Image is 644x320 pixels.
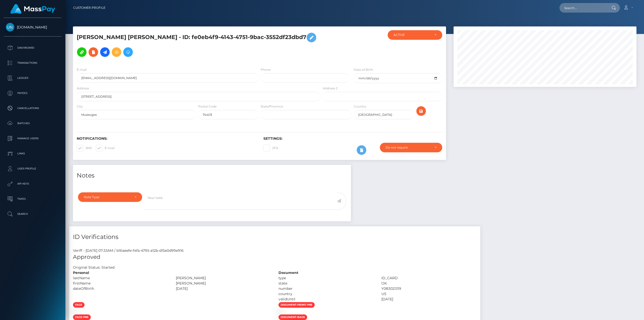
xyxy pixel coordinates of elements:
h4: Notes [77,171,347,180]
div: [PERSON_NAME] [172,275,275,281]
div: lastName [69,275,172,281]
button: Note Type [78,192,142,202]
div: state [275,281,378,286]
label: E-mail [77,67,87,72]
p: Batches [6,120,60,127]
label: State/Province [261,104,283,109]
div: Do not require [386,146,431,150]
a: Initiate Payout [100,47,110,57]
a: Customer Profile [73,3,105,13]
div: Y083021319 [378,286,480,291]
label: SMS [77,145,92,151]
button: Do not require [380,143,442,152]
button: ACTIVE [388,30,442,40]
h4: ID Verifications [73,233,476,241]
span: document-back [278,314,307,320]
div: US [378,291,480,297]
a: Manage Users [4,132,62,145]
p: Manage Users [6,135,60,142]
div: OK [378,281,480,286]
a: API Keys [4,177,62,190]
label: Address 2 [323,86,338,91]
img: 2449ce2e-ab3f-410e-bfc8-455dc356968e [73,310,77,314]
span: face-pre [73,314,91,320]
h5: [PERSON_NAME] [PERSON_NAME] - ID: fe0eb4f9-4143-4751-9bac-3552df23dbd7 [77,30,318,59]
div: type [275,275,378,281]
a: Search [4,208,62,220]
input: Search... [559,3,607,13]
p: Cancellations [6,104,60,112]
p: Transactions [6,59,60,67]
strong: Personal [73,270,89,275]
h7: Original Status: Started [73,265,114,270]
div: ACTIVE [393,33,431,37]
img: Unlockt.me [6,23,14,31]
p: Payees [6,89,60,97]
label: Phone [261,67,271,72]
div: country [275,291,378,297]
div: [PERSON_NAME] [172,281,275,286]
span: [DOMAIN_NAME] [4,25,62,29]
label: Address [77,86,89,91]
div: firstName [69,281,172,286]
label: 2FA [263,145,278,151]
a: Dashboard [4,42,62,54]
p: API Keys [6,180,60,188]
div: dateOfBirth [69,286,172,291]
div: [DATE] [172,286,275,291]
span: document-front-pre [278,302,315,308]
a: Ledger [4,72,62,84]
p: Ledger [6,74,60,82]
label: Date of Birth [354,67,373,72]
div: Veriff - [DATE] 07:33AM / b16aeefe-f4fa-4795-a12b-d15e0d99e916 [69,248,480,253]
label: City [77,104,83,109]
a: Transactions [4,57,62,69]
label: Postal Code [198,104,217,109]
div: Note Type [84,195,131,199]
a: Batches [4,117,62,130]
div: ID_CARD [378,275,480,281]
span: face [73,302,85,308]
a: Payees [4,87,62,99]
p: Taxes [6,195,60,203]
p: User Profile [6,165,60,172]
div: number [275,286,378,291]
img: MassPay Logo [10,4,55,14]
p: Dashboard [6,44,60,52]
img: 95dc8ea2-4cd2-4f8e-b0f3-a2b8d330792b [278,310,283,314]
h6: Settings: [263,136,442,141]
p: Search [6,210,60,218]
strong: Document [278,270,298,275]
a: Links [4,147,62,160]
p: Links [6,150,60,157]
h5: Approved [73,253,476,261]
div: [DATE] [378,297,480,302]
a: Cancellations [4,102,62,115]
h6: Notifications: [77,136,256,141]
label: E-mail [96,145,114,151]
label: Country [354,104,366,109]
a: Taxes [4,193,62,205]
a: User Profile [4,162,62,175]
div: validUntil [275,297,378,302]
